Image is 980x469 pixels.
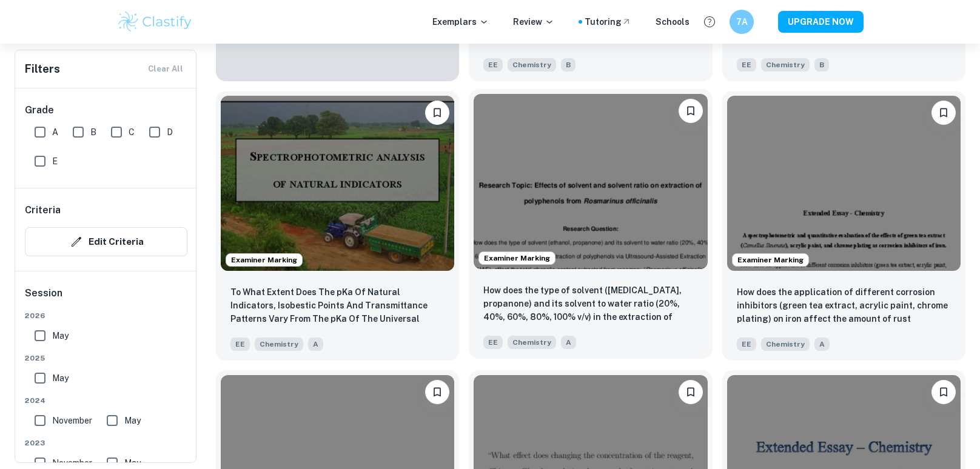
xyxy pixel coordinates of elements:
span: 2023 [25,437,187,448]
h6: Session [25,286,187,310]
img: Chemistry EE example thumbnail: How does the type of solvent (ethanol, p [474,94,707,269]
span: EE [737,58,756,72]
img: Clastify logo [116,10,193,34]
span: E [52,155,58,168]
button: Bookmark [425,101,449,125]
button: UPGRADE NOW [778,11,864,33]
button: Bookmark [425,380,449,404]
span: May [124,414,141,427]
p: Exemplars [432,15,489,28]
img: Chemistry EE example thumbnail: How does the application of different co [727,96,961,271]
h6: Filters [25,61,60,78]
span: EE [483,58,503,72]
p: How does the type of solvent (ethanol, propanone) and its solvent to water ratio (20%, 40%, 60%, ... [483,284,697,325]
span: May [52,329,69,342]
span: Chemistry [761,338,810,351]
span: Chemistry [255,338,303,351]
h6: Grade [25,103,187,118]
span: C [129,125,135,139]
span: Chemistry [508,336,556,349]
h6: 7A [735,15,749,28]
button: Bookmark [931,380,956,404]
a: Examiner MarkingBookmarkTo What Extent Does The pKa Of Natural Indicators, Isobestic Points And T... [216,91,459,361]
span: May [52,371,69,385]
button: Bookmark [679,99,703,123]
button: Bookmark [679,380,703,404]
span: 2025 [25,353,187,364]
span: Examiner Marking [479,253,555,264]
p: How does the application of different corrosion inhibitors (green tea extract, acrylic paint, chr... [737,285,951,327]
span: EE [230,338,250,351]
span: B [90,125,96,139]
a: Schools [656,15,690,28]
span: Examiner Marking [226,254,302,265]
button: Bookmark [931,101,956,125]
span: EE [483,336,503,349]
span: Examiner Marking [733,254,808,265]
a: Tutoring [585,15,631,28]
span: D [167,125,173,139]
span: A [561,336,576,349]
span: 2026 [25,310,187,321]
span: Chemistry [508,58,556,72]
span: B [561,58,576,72]
span: 2024 [25,395,187,406]
span: A [814,338,830,351]
span: B [814,58,829,72]
button: 7A [730,10,754,34]
a: Examiner MarkingBookmarkHow does the type of solvent (ethanol, propanone) and its solvent to wate... [469,91,712,361]
span: A [52,125,58,139]
p: To What Extent Does The pKa Of Natural Indicators, Isobestic Points And Transmittance Patterns Va... [230,285,445,327]
span: EE [737,338,756,351]
span: Chemistry [761,58,810,72]
img: Chemistry EE example thumbnail: To What Extent Does The pKa Of Natural I [221,96,454,271]
span: November [52,414,92,427]
h6: Criteria [25,203,61,218]
button: Edit Criteria [25,227,187,256]
button: Help and Feedback [699,12,720,32]
a: Examiner MarkingBookmarkHow does the application of different corrosion inhibitors (green tea ext... [722,91,965,361]
p: Review [513,15,554,28]
span: A [308,338,323,351]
